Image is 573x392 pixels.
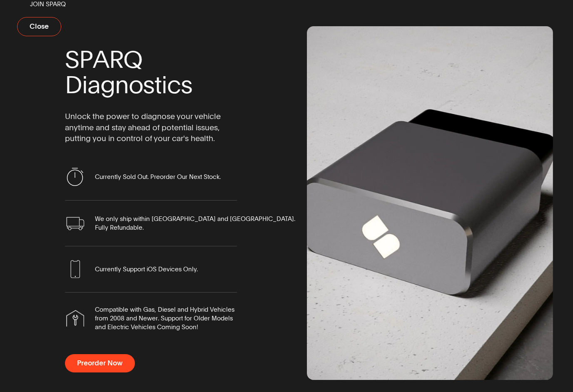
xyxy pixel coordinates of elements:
[123,47,142,72] span: Q
[129,72,143,97] span: o
[95,305,234,331] span: Compatible with Gas, Diesel and Hybrid Vehicles from 2008 and Newer. Support for Older Models and...
[95,265,198,274] span: Currently Support iOS Devices Only.
[95,215,295,223] span: We only ship within [GEOGRAPHIC_DATA] and [GEOGRAPHIC_DATA].
[100,72,115,97] span: g
[181,72,192,97] span: s
[307,26,553,380] img: Diagnostic Tool
[65,72,82,97] span: D
[65,47,79,72] span: S
[95,173,221,181] span: Currently Sold Out. Preorder Our Next Stock.
[17,17,61,36] button: Close
[154,72,162,97] span: t
[95,314,233,323] span: from 2008 and Newer. Support for Older Models
[66,217,84,230] img: Delivery Icon
[93,47,109,72] span: A
[65,122,220,133] span: anytime and stay ahead of potential issues,
[77,360,122,367] span: Preorder Now
[95,223,144,232] span: Fully Refundable.
[79,47,93,72] span: P
[65,47,237,97] span: SPARQ Diagnostics
[65,111,221,122] span: Unlock the power to diagnose your vehicle
[95,323,198,332] span: and Electric Vehicles Coming Soon!
[162,72,167,97] span: i
[143,72,154,97] span: s
[65,133,215,144] span: putting you in control of your car's health.
[95,215,295,232] span: We only ship within United States and Canada. Fully Refundable.
[115,72,129,97] span: n
[87,72,100,97] span: a
[66,260,84,278] img: Phone Icon
[66,168,84,186] img: Timed Promo Icon
[30,23,49,30] span: Close
[66,310,84,327] img: Mechanic Icon
[65,111,237,144] span: Unlock the power to diagnose your vehicle anytime and stay ahead of potential issues, putting you...
[95,305,234,314] span: Compatible with Gas, Diesel and Hybrid Vehicles
[82,72,87,97] span: i
[167,72,181,97] span: c
[65,354,135,372] button: Preorder Now
[109,47,123,72] span: R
